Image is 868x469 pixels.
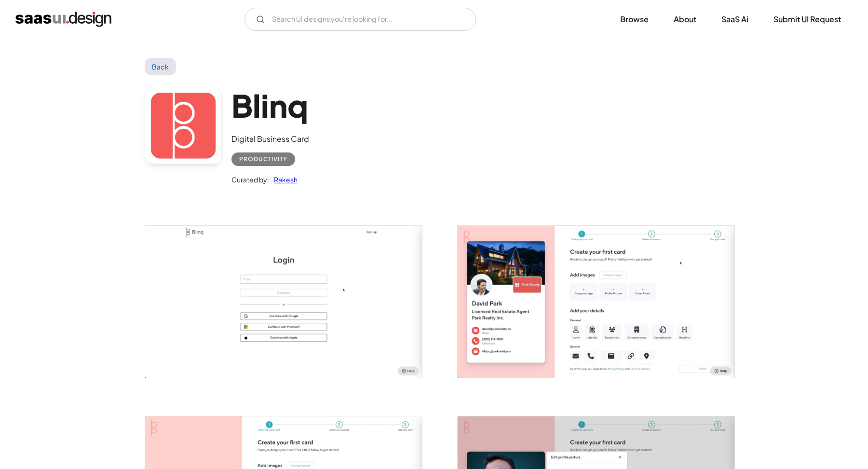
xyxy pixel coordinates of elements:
[458,226,734,378] img: 655330907796cdb6ba8a4c92_Create%20your%20First%20Card.jpg
[231,174,269,185] div: Curated by:
[239,153,287,165] div: Productivity
[145,58,176,75] a: Back
[231,87,309,124] h1: Blinq
[15,12,111,27] a: home
[662,9,708,30] a: About
[145,226,422,378] img: 655330905fe2fdddde4b25f5_Blinq%20Login.jpg
[269,174,298,185] a: Rakesh
[710,9,760,30] a: SaaS Ai
[231,133,309,145] div: Digital Business Card
[244,8,476,31] input: Search UI designs you're looking for...
[145,226,422,378] a: open lightbox
[762,9,853,30] a: Submit UI Request
[458,226,734,378] a: open lightbox
[244,8,476,31] form: Email Form
[609,9,660,30] a: Browse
